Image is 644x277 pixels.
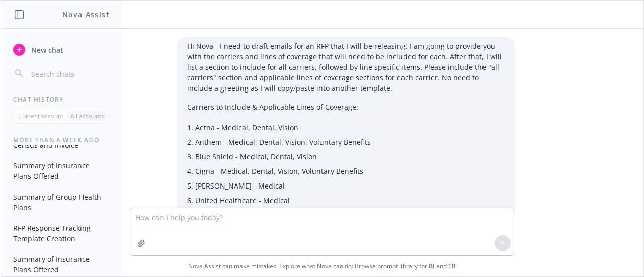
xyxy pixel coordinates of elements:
[9,157,113,184] button: Summary of Insurance Plans Offered
[195,193,505,208] li: United Healthcare - Medical
[1,136,121,144] div: More than a week ago
[195,120,505,135] li: Aetna - Medical, Dental, Vision
[187,102,505,112] p: Carriers to Include & Applicable Lines of Coverage:
[448,262,456,270] a: TR
[29,45,63,55] span: New chat
[195,164,505,178] li: Cigna - Medical, Dental, Vision, Voluntary Benefits
[9,189,113,216] button: Summary of Group Health Plans
[1,95,121,104] div: Chat History
[195,149,505,164] li: Blue Shield - Medical, Dental, Vision
[195,135,505,149] li: Anthem - Medical, Dental, Vision, Voluntary Benefits
[5,256,639,276] span: Nova Assist can make mistakes. Explore what Nova can do: Browse prompt library for and
[429,262,435,270] a: BI
[62,9,110,20] h1: Nova Assist
[70,112,104,120] p: All accounts
[195,178,505,193] li: [PERSON_NAME] - Medical
[18,112,63,120] p: Current account
[9,220,113,247] button: RFP Response Tracking Template Creation
[29,67,109,81] input: Search chats
[187,41,505,94] p: Hi Nova - I need to draft emails for an RFP that I will be releasing. I am going to provide you w...
[9,41,113,59] button: New chat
